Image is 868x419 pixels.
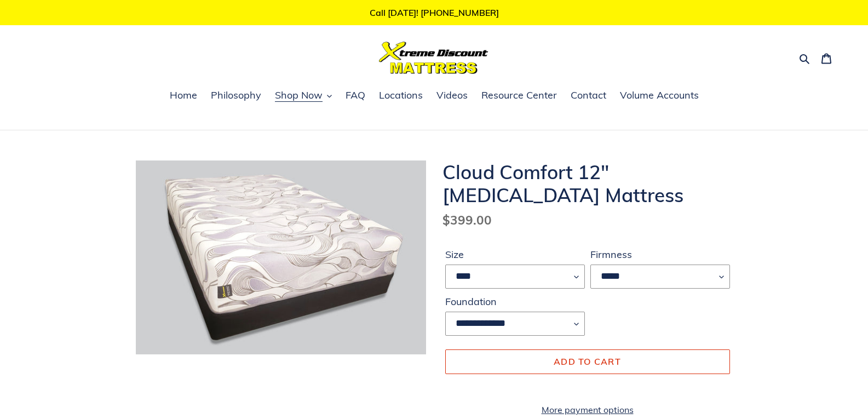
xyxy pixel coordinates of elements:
[476,88,562,104] a: Resource Center
[275,89,323,102] span: Shop Now
[442,212,492,228] span: $399.00
[205,88,267,104] a: Philosophy
[571,89,606,102] span: Contact
[445,349,730,374] button: Add to cart
[590,247,730,262] label: Firmness
[442,160,733,206] h1: Cloud Comfort 12" [MEDICAL_DATA] Mattress
[614,88,704,104] a: Volume Accounts
[445,247,585,262] label: Size
[269,88,337,104] button: Shop Now
[481,89,557,102] span: Resource Center
[346,89,365,102] span: FAQ
[565,88,612,104] a: Contact
[445,403,730,416] a: More payment options
[445,294,585,309] label: Foundation
[164,88,203,104] a: Home
[211,89,261,102] span: Philosophy
[379,42,488,74] img: Xtreme Discount Mattress
[373,88,428,104] a: Locations
[436,89,468,102] span: Videos
[170,89,197,102] span: Home
[554,356,621,367] span: Add to cart
[379,89,423,102] span: Locations
[431,88,473,104] a: Videos
[340,88,371,104] a: FAQ
[620,89,699,102] span: Volume Accounts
